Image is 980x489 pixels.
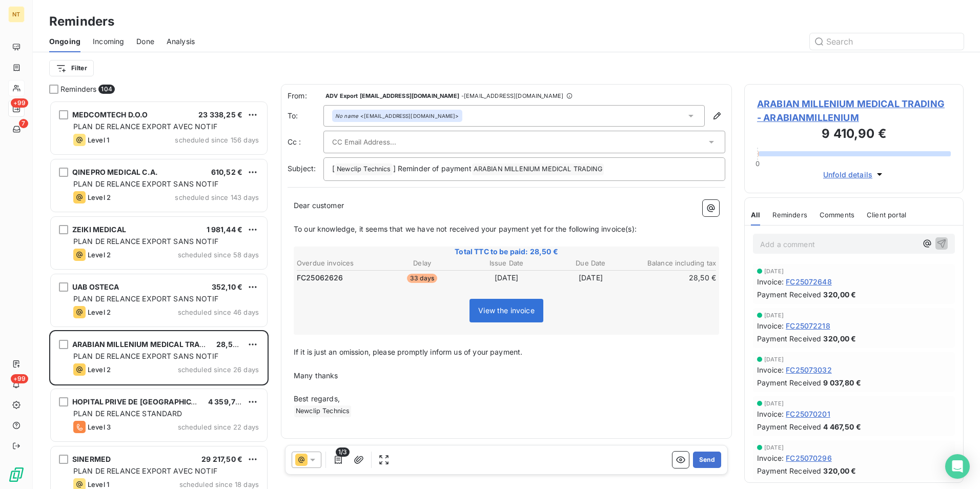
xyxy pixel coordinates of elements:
span: FC25070201 [786,409,830,419]
span: scheduled since 58 days [178,251,259,259]
span: FC25070296 [786,453,832,463]
span: Invoice : [757,409,784,419]
span: 23 338,25 € [198,110,242,119]
th: Overdue invoices [296,258,379,269]
span: Invoice : [757,276,784,287]
a: +99 [8,100,24,117]
span: To our knowledge, it seems that we have not received your payment yet for the following invoice(s): [294,225,637,233]
button: Send [693,452,721,468]
span: Done [136,36,154,47]
span: [ [332,164,335,173]
div: <[EMAIL_ADDRESS][DOMAIN_NAME]> [335,112,459,119]
button: Unfold details [820,169,888,180]
span: PLAN DE RELANCE EXPORT SANS NOTIF [73,294,218,303]
span: Level 1 [88,136,109,144]
span: PLAN DE RELANCE EXPORT SANS NOTIF [73,352,218,360]
div: NT [8,6,25,23]
span: 28,50 € [216,340,244,349]
span: +99 [11,374,28,383]
span: 320,00 € [823,333,856,344]
th: Balance including tax [634,258,717,269]
span: [DATE] [764,356,784,362]
span: Analysis [167,36,195,47]
span: Unfold details [823,169,872,180]
span: Level 3 [88,423,111,431]
span: From: [288,91,323,101]
span: Payment Received [757,421,821,432]
span: Payment Received [757,333,821,344]
span: Reminders [60,84,96,94]
span: MEDCOMTECH D.O.O [72,110,148,119]
span: Client portal [867,211,906,219]
span: 320,00 € [823,465,856,476]
span: QINEPRO MEDICAL C.A. [72,168,158,176]
div: grid [49,100,269,489]
span: Level 2 [88,365,111,374]
span: UAB OSTECA [72,282,119,291]
span: Total TTC to be paid: 28,50 € [295,247,718,257]
span: +99 [11,98,28,108]
span: PLAN DE RELANCE EXPORT AVEC NOTIF [73,466,217,475]
span: Level 2 [88,251,111,259]
img: Logo LeanPay [8,466,25,483]
span: 0 [756,159,760,168]
span: scheduled since 18 days [179,480,259,488]
span: scheduled since 156 days [175,136,259,144]
span: Dear customer [294,201,344,210]
span: - [EMAIL_ADDRESS][DOMAIN_NAME] [461,93,563,99]
span: Newclip Technics [335,164,392,175]
span: Ongoing [49,36,80,47]
span: scheduled since 22 days [178,423,259,431]
span: All [751,211,760,219]
span: 7 [19,119,28,128]
span: [DATE] [764,444,784,451]
span: [DATE] [764,268,784,274]
label: Cc : [288,137,323,147]
span: Invoice : [757,364,784,375]
span: HOPITAL PRIVE DE [GEOGRAPHIC_DATA] [72,397,216,406]
span: Level 2 [88,308,111,316]
div: Open Intercom Messenger [945,454,970,479]
td: [DATE] [465,272,548,283]
td: 28,50 € [634,272,717,283]
span: 610,52 € [211,168,242,176]
span: PLAN DE RELANCE STANDARD [73,409,182,418]
span: PLAN DE RELANCE EXPORT SANS NOTIF [73,237,218,246]
span: 4 467,50 € [823,421,861,432]
span: Reminders [772,211,807,219]
th: Due Date [549,258,632,269]
span: Incoming [93,36,124,47]
span: 29 217,50 € [201,455,242,463]
span: 1 981,44 € [207,225,243,234]
span: ] Reminder of payment [393,164,472,173]
span: SINERMED [72,455,111,463]
span: PLAN DE RELANCE EXPORT SANS NOTIF [73,179,218,188]
span: ADV Export [EMAIL_ADDRESS][DOMAIN_NAME] [325,93,459,99]
span: View the invoice [478,306,534,315]
span: FC25072218 [786,320,830,331]
span: scheduled since 26 days [178,365,259,374]
span: Invoice : [757,453,784,463]
span: ARABIAN MILLENIUM MEDICAL TRADING [472,164,604,175]
span: FC25062626 [297,273,343,283]
span: PLAN DE RELANCE EXPORT AVEC NOTIF [73,122,217,131]
span: 352,10 € [212,282,242,291]
span: 9 037,80 € [823,377,861,388]
span: FC25072648 [786,276,832,287]
span: Comments [820,211,854,219]
span: 4 359,70 € [208,397,247,406]
th: Issue Date [465,258,548,269]
h3: Reminders [49,12,114,31]
span: Payment Received [757,377,821,388]
span: If it is just an omission, please promptly inform us of your payment. [294,348,522,356]
span: 33 days [407,274,437,283]
span: 1/3 [336,447,350,457]
td: [DATE] [549,272,632,283]
span: Invoice : [757,320,784,331]
span: FC25073032 [786,364,832,375]
span: [DATE] [764,400,784,406]
button: Filter [49,60,94,76]
span: Subject: [288,164,316,173]
input: CC Email Address... [332,134,442,150]
span: ZEIKI MEDICAL [72,225,126,234]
